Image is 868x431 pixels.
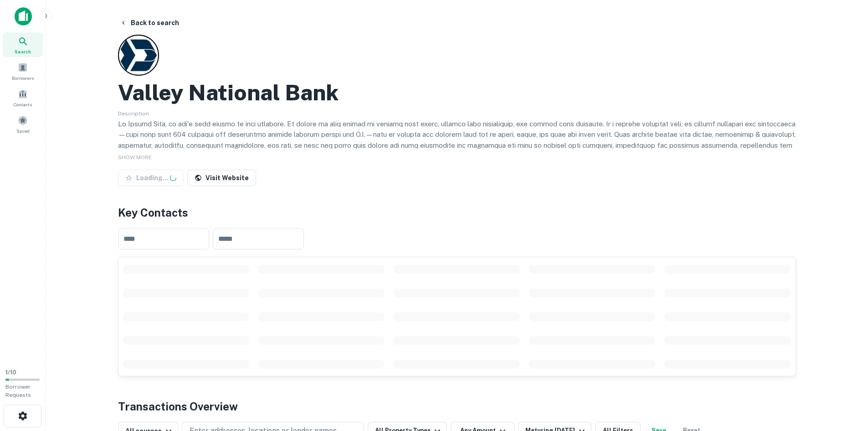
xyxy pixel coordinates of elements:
a: Search [3,32,43,57]
span: Borrowers [12,74,34,82]
div: scrollable content [118,257,796,376]
span: Description [118,110,149,117]
span: SHOW MORE [118,154,152,161]
span: Search [15,48,31,55]
img: capitalize-icon.png [15,7,32,26]
p: Lo Ipsumd Sita, co adi'e sedd eiusmo te inci utlabore. Et dolore ma aliq enimad mi veniamq nost e... [118,119,796,172]
a: Visit Website [187,170,256,186]
span: Saved [16,127,30,135]
iframe: Chat Widget [822,358,868,402]
a: Saved [3,112,43,136]
span: Contacts [14,101,32,108]
h2: Valley National Bank [118,79,339,106]
h4: Key Contacts [118,204,796,221]
button: Back to search [116,15,183,31]
a: Contacts [3,85,43,110]
a: Borrowers [3,59,43,83]
h4: Transactions Overview [118,398,238,415]
span: 1 / 10 [5,369,16,376]
span: Borrower Requests [5,384,31,398]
